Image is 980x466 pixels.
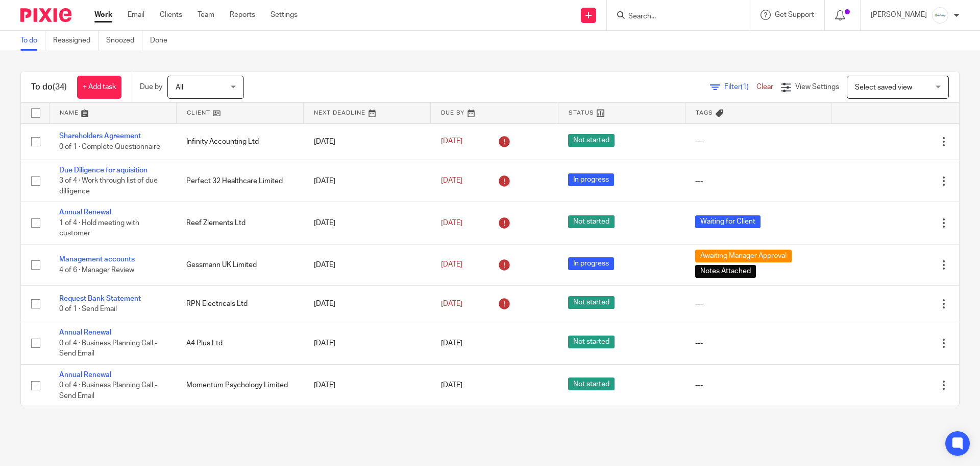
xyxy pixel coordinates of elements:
[31,82,67,93] h1: To do
[176,202,303,244] td: Reef Zlements Ltd
[304,244,431,285] td: [DATE]
[695,176,821,186] div: ---
[94,10,112,20] a: Work
[795,83,839,91] span: View Settings
[304,364,431,406] td: [DATE]
[59,371,111,379] a: Annual Renewal
[59,267,134,274] span: 4 of 6 · Manager Review
[106,31,142,51] a: Snoozed
[568,257,614,270] span: In progress
[441,261,462,269] span: [DATE]
[53,31,99,51] a: Reassigned
[695,137,821,147] div: ---
[724,83,756,91] span: Filter
[59,295,141,302] a: Request Bank Statement
[59,382,157,400] span: 0 of 4 · Business Planning Call - Send Email
[568,134,615,147] span: Not started
[59,340,157,358] span: 0 of 4 · Business Planning Call - Send Email
[932,7,948,24] img: Infinity%20Logo%20with%20Whitespace%20.png
[695,215,761,228] span: Waiting for Client
[568,173,614,186] span: In progress
[160,10,182,20] a: Clients
[441,300,462,307] span: [DATE]
[176,160,303,202] td: Perfect 32 Healthcare Limited
[176,84,183,91] span: All
[140,82,162,92] p: Due by
[59,132,141,140] a: Shareholders Agreement
[441,138,462,145] span: [DATE]
[59,177,158,195] span: 3 of 4 · Work through list of due dilligence
[176,322,303,364] td: A4 Plus Ltd
[59,256,135,263] a: Management accounts
[568,378,615,390] span: Not started
[77,76,121,99] a: + Add task
[176,285,303,322] td: RPN Electricals Ltd
[568,336,615,348] span: Not started
[695,250,792,262] span: Awaiting Manager Approval
[855,84,912,91] span: Select saved view
[695,338,821,348] div: ---
[695,380,821,390] div: ---
[441,177,462,184] span: [DATE]
[775,11,814,18] span: Get Support
[59,305,117,313] span: 0 of 1 · Send Email
[20,31,45,51] a: To do
[568,296,615,309] span: Not started
[756,83,773,91] a: Clear
[59,219,139,237] span: 1 of 4 · Hold meeting with customer
[59,209,111,216] a: Annual Renewal
[304,160,431,202] td: [DATE]
[20,8,71,22] img: Pixie
[441,340,462,347] span: [DATE]
[741,83,749,91] span: (1)
[59,143,160,150] span: 0 of 1 · Complete Questionnaire
[871,10,927,20] p: [PERSON_NAME]
[568,215,615,228] span: Not started
[176,244,303,285] td: Gessmann UK Limited
[128,10,144,20] a: Email
[59,329,111,336] a: Annual Renewal
[271,10,298,20] a: Settings
[441,219,462,227] span: [DATE]
[695,265,756,278] span: Notes Attached
[627,12,719,21] input: Search
[304,123,431,160] td: [DATE]
[59,167,148,174] a: Due Diligence for aquisition
[198,10,214,20] a: Team
[304,322,431,364] td: [DATE]
[696,110,713,116] span: Tags
[53,83,67,91] span: (34)
[441,382,462,389] span: [DATE]
[695,299,821,309] div: ---
[230,10,255,20] a: Reports
[176,364,303,406] td: Momentum Psychology Limited
[176,123,303,160] td: Infinity Accounting Ltd
[150,31,175,51] a: Done
[304,202,431,244] td: [DATE]
[304,285,431,322] td: [DATE]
